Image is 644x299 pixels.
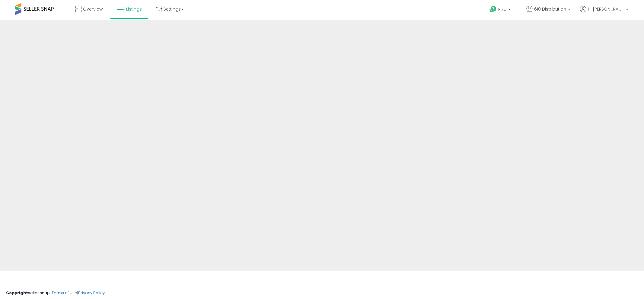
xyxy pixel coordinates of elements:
[485,1,517,20] a: Help
[126,6,142,12] span: Listings
[489,5,497,13] i: Get Help
[534,6,566,12] span: 610 Distribution
[580,6,628,20] a: Hi [PERSON_NAME]
[83,6,103,12] span: Overview
[588,6,624,12] span: Hi [PERSON_NAME]
[498,7,506,12] span: Help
